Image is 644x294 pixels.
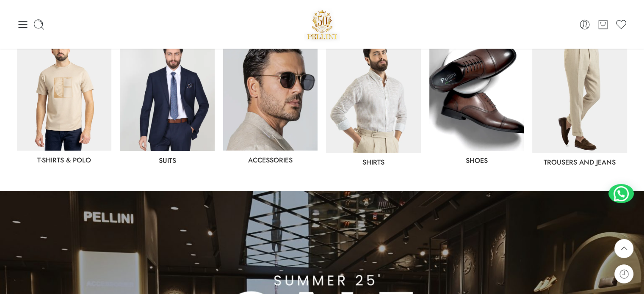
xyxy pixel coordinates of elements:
a: Trousers and jeans [544,157,616,167]
a: Suits [159,156,176,165]
a: Accessories [248,155,293,165]
a: shoes [466,156,488,165]
a: Cart [597,19,609,30]
a: T-Shirts & Polo [37,155,91,165]
a: Shirts [362,157,384,167]
a: Login / Register [579,19,591,30]
img: Pellini [304,6,340,42]
a: Pellini - [304,6,340,42]
a: Wishlist [615,19,627,30]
